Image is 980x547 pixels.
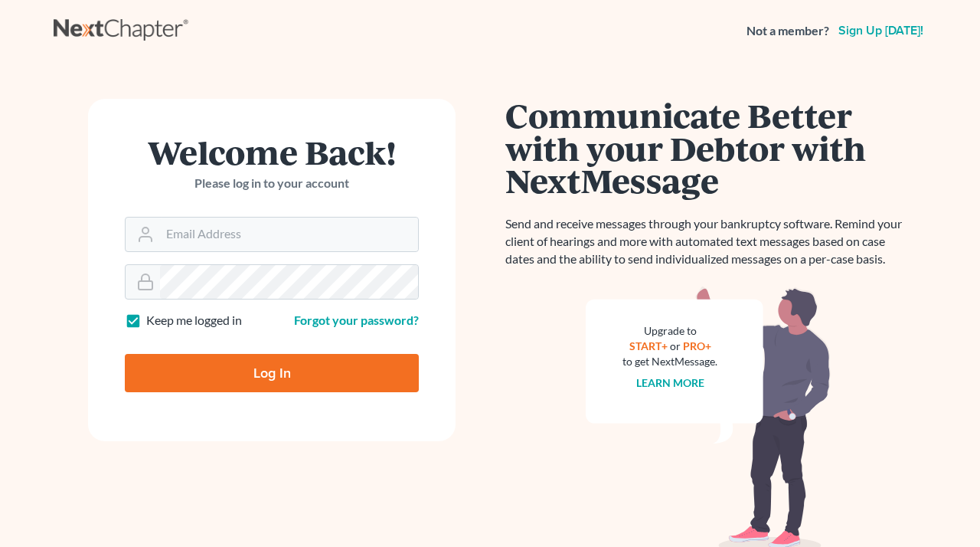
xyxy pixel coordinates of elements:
a: START+ [629,339,668,352]
h1: Communicate Better with your Debtor with NextMessage [505,99,911,197]
strong: Not a member? [746,22,829,40]
label: Keep me logged in [146,312,242,329]
a: Forgot your password? [294,313,419,327]
a: Sign up [DATE]! [835,25,926,37]
a: Learn more [636,376,704,389]
p: Send and receive messages through your bankruptcy software. Remind your client of hearings and mo... [505,215,911,268]
p: Please log in to your account [125,175,419,192]
span: or [670,339,681,352]
input: Log In [125,354,419,392]
h1: Welcome Back! [125,136,419,169]
div: to get NextMessage. [622,354,717,369]
div: Upgrade to [622,323,717,339]
a: PRO+ [683,339,711,352]
input: Email Address [160,218,418,251]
